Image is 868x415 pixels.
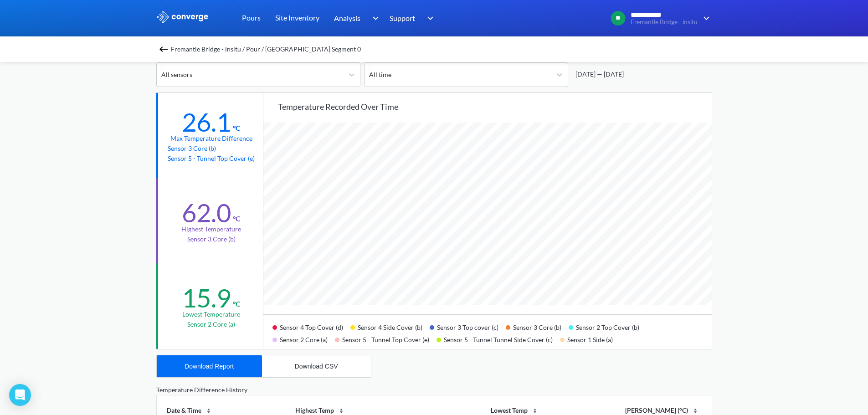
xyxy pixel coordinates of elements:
[181,224,241,234] div: Highest temperature
[187,234,236,244] p: Sensor 3 Core (b)
[631,19,698,26] span: Fremantle Bridge - insitu
[506,320,569,333] div: Sensor 3 Core (b)
[9,384,31,406] div: Open Intercom Messenger
[272,320,350,333] div: Sensor 4 Top Cover (d)
[156,11,209,23] img: logo_ewhite.svg
[430,320,506,333] div: Sensor 3 Top cover (c)
[182,309,240,319] div: Lowest temperature
[569,320,647,333] div: Sensor 2 Top Cover (b)
[531,407,539,415] img: sort-icon.svg
[157,355,262,377] button: Download Report
[161,70,192,80] div: All sensors
[171,43,361,56] span: Fremantle Bridge - insitu / Pour / [GEOGRAPHIC_DATA] Segment 0
[335,333,437,345] div: Sensor 5 - Tunnel Top Cover (e)
[369,70,391,80] div: All time
[272,333,335,345] div: Sensor 2 Core (a)
[295,363,338,370] div: Download CSV
[182,282,231,313] div: 15.9
[334,12,360,24] span: Analysis
[366,13,381,24] img: downArrow.svg
[187,319,235,329] p: Sensor 2 Core (a)
[168,154,255,164] p: Sensor 5 - Tunnel Top Cover (e)
[168,143,255,154] p: Sensor 3 Core (b)
[560,333,620,345] div: Sensor 1 Side (a)
[698,13,712,24] img: downArrow.svg
[158,44,169,55] img: backspace.svg
[182,197,231,228] div: 62.0
[185,363,234,370] div: Download Report
[692,407,699,415] img: sort-icon.svg
[182,107,231,138] div: 26.1
[278,100,712,113] div: Temperature recorded over time
[437,333,560,345] div: Sensor 5 - Tunnel Tunnel Side Cover (c)
[170,133,252,143] div: Max temperature difference
[262,355,371,377] button: Download CSV
[338,407,345,415] img: sort-icon.svg
[390,12,415,24] span: Support
[205,407,212,415] img: sort-icon.svg
[421,13,436,24] img: downArrow.svg
[156,385,712,395] div: Temperature Difference History
[350,320,430,333] div: Sensor 4 Side Cover (b)
[572,69,624,79] div: [DATE] — [DATE]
